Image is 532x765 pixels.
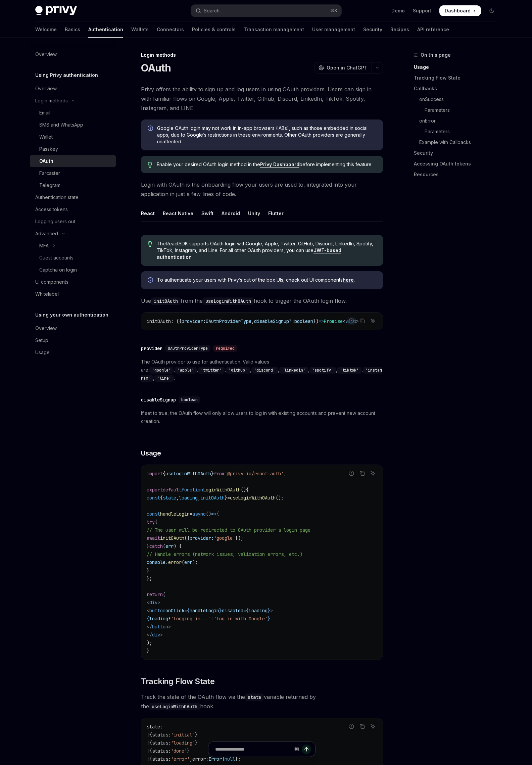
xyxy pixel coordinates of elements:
[319,318,324,324] span: =>
[294,318,313,324] span: boolean
[141,692,383,711] span: Track the state of the OAuth flow via the variable returned by the hook.
[141,62,171,74] h1: OAuth
[35,324,57,332] div: Overview
[160,535,184,541] span: initOAuth
[268,616,270,622] span: }
[163,487,182,493] span: default
[184,535,190,541] span: ({
[147,543,149,549] span: }
[35,311,108,319] h5: Using your own authentication
[39,133,53,141] div: Wallet
[147,732,149,738] span: |
[152,624,168,630] span: button
[39,181,60,189] div: Telegram
[30,276,116,288] a: UI components
[35,6,77,15] img: dark logo
[147,624,152,630] span: </
[35,205,68,213] div: Access tokens
[198,367,225,374] code: 'twitter'
[369,469,377,478] button: Ask AI
[174,543,182,549] span: ) {
[30,131,116,143] a: Wallet
[358,722,367,731] button: Copy the contents from the code block
[302,745,311,754] button: Send message
[148,241,152,247] svg: Tip
[35,230,58,238] div: Advanced
[141,396,176,403] div: disableSignup
[201,205,213,221] div: Swift
[414,137,502,148] a: Example with Callbacks
[35,278,68,286] div: UI components
[222,205,240,221] div: Android
[358,469,367,478] button: Copy the contents from the code block
[30,203,116,216] a: Access tokens
[141,409,383,425] span: If set to true, the OAuth flow will only allow users to log in with existing accounts and prevent...
[270,608,273,614] span: >
[157,240,376,260] span: The React SDK supports OAuth login with Google, Apple, Twitter, GitHub, Discord, LinkedIn, Spotif...
[147,567,149,573] span: }
[39,169,60,177] div: Farcaster
[421,51,451,59] span: On this page
[147,575,152,581] span: };
[30,252,116,264] a: Guest accounts
[222,608,243,614] span: disabled
[168,732,171,738] span: :
[243,608,246,614] span: =
[414,94,502,105] a: onSuccess
[279,367,308,374] code: 'linkedin'
[327,64,368,71] span: Open in ChatGPT
[149,732,152,738] span: {
[369,722,377,731] button: Ask AI
[345,318,356,324] span: void
[244,21,304,38] a: Transaction management
[289,318,294,324] span: ?:
[35,193,79,201] div: Authentication state
[35,71,98,79] h5: Using Privy authentication
[141,180,383,199] span: Login with OAuth is the onboarding flow your users are used to, integrated into your application ...
[211,616,214,622] span: :
[152,632,160,638] span: div
[246,487,249,493] span: {
[35,348,50,356] div: Usage
[147,600,149,606] span: <
[191,5,341,17] button: Open search
[30,216,116,228] a: Logging users out
[268,608,270,614] span: }
[414,62,502,73] a: Usage
[219,608,222,614] span: }
[347,317,356,325] button: Report incorrect code
[147,740,149,746] span: |
[160,632,163,638] span: >
[213,345,237,352] div: required
[171,740,195,746] span: 'loading'
[227,495,230,501] span: =
[414,169,502,180] a: Resources
[147,648,149,654] span: }
[439,5,481,16] a: Dashboard
[149,703,200,710] code: useLoginWithOAuth
[30,264,116,276] a: Captcha on login
[206,318,251,324] span: OAuthProviderType
[192,21,236,38] a: Policies & controls
[30,288,116,300] a: Whitelabel
[184,559,192,565] span: err
[276,495,284,501] span: ();
[147,640,152,646] span: );
[147,487,163,493] span: export
[254,318,289,324] span: disableSignup
[147,616,149,622] span: {
[141,676,215,687] span: Tracking Flow State
[165,471,211,477] span: useLoginWithOAuth
[414,126,502,137] a: Parameters
[200,495,225,501] span: initOAuth
[168,740,171,746] span: :
[154,375,174,382] code: 'line'
[413,7,431,14] a: Support
[358,317,367,325] button: Copy the contents from the code block
[260,161,299,168] a: Privy Dashboard
[148,126,154,132] svg: Info
[30,155,116,167] a: OAuth
[165,543,174,549] span: err
[149,608,165,614] span: button
[35,97,68,105] div: Login methods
